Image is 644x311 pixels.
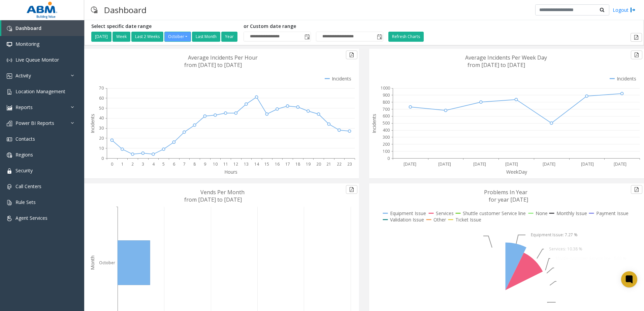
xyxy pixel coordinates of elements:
[489,196,528,203] text: for year [DATE]
[613,6,636,13] a: Logout
[131,161,134,167] text: 2
[244,24,383,29] h5: or Custom date range
[275,161,280,167] text: 16
[15,88,65,95] span: Location Management
[89,255,96,270] text: Month
[99,260,115,266] text: October
[465,54,547,61] text: Average Incidents Per Week Day
[99,115,104,121] text: 40
[131,32,163,42] button: Last 2 Weeks
[383,99,390,105] text: 800
[337,161,342,167] text: 22
[473,161,486,167] text: [DATE]
[91,32,111,42] button: [DATE]
[388,32,424,42] button: Refresh Charts
[152,161,155,167] text: 4
[223,161,228,167] text: 11
[346,50,357,59] button: Export to pdf
[221,32,237,42] button: Year
[303,32,311,41] span: Toggle popup
[188,54,258,61] text: Average Incidents Per Hour
[383,106,390,112] text: 700
[468,61,525,69] text: from [DATE] to [DATE]
[15,151,33,158] span: Regions
[614,161,626,167] text: [DATE]
[91,24,238,29] h5: Select specific date range
[89,114,96,133] text: Incidents
[549,246,582,252] text: Services: 10.38 %
[7,168,12,174] img: 'icon'
[347,161,352,167] text: 23
[15,199,36,205] span: Rule Sets
[285,161,290,167] text: 17
[173,161,175,167] text: 6
[7,26,12,31] img: 'icon'
[383,92,390,98] text: 900
[505,161,518,167] text: [DATE]
[346,185,357,194] button: Export to pdf
[630,6,636,13] img: logout
[184,196,242,203] text: from [DATE] to [DATE]
[101,155,104,161] text: 0
[7,184,12,189] img: 'icon'
[15,136,35,142] span: Contacts
[99,125,104,131] text: 30
[99,135,104,141] text: 20
[383,127,390,133] text: 400
[7,137,12,142] img: 'icon'
[531,232,578,238] text: Equipment Issue: 7.27 %
[99,85,104,91] text: 70
[112,32,130,42] button: Week
[306,161,311,167] text: 19
[383,148,390,154] text: 100
[581,161,594,167] text: [DATE]
[224,169,237,175] text: Hours
[164,32,191,42] button: October
[484,188,527,196] text: Problems In Year
[193,161,196,167] text: 8
[7,216,12,221] img: 'icon'
[15,25,41,31] span: Dashboard
[15,215,47,221] span: Agent Services
[631,185,642,194] button: Export to pdf
[15,41,39,47] span: Monitoring
[7,105,12,110] img: 'icon'
[383,120,390,126] text: 500
[1,20,84,36] a: Dashboard
[543,161,555,167] text: [DATE]
[387,155,390,161] text: 0
[99,105,104,111] text: 50
[383,141,390,147] text: 200
[121,161,124,167] text: 1
[376,32,383,41] span: Toggle popup
[192,32,220,42] button: Last Month
[631,50,642,59] button: Export to pdf
[383,113,390,119] text: 600
[7,152,12,158] img: 'icon'
[555,255,626,261] text: Shuttle customer Service line : 0.03 %
[244,161,249,167] text: 13
[316,161,321,167] text: 20
[404,161,416,167] text: [DATE]
[254,161,259,167] text: 14
[142,161,144,167] text: 3
[15,57,59,63] span: Live Queue Monitor
[233,161,238,167] text: 12
[99,145,104,151] text: 10
[200,188,245,196] text: Vends Per Month
[295,161,300,167] text: 18
[101,2,150,18] h3: Dashboard
[381,85,390,91] text: 1000
[326,161,331,167] text: 21
[7,42,12,47] img: 'icon'
[7,121,12,126] img: 'icon'
[184,61,242,69] text: from [DATE] to [DATE]
[631,33,642,42] button: Export to pdf
[99,95,104,101] text: 60
[183,161,186,167] text: 7
[15,72,31,79] span: Activity
[162,161,165,167] text: 5
[371,114,377,133] text: Incidents
[15,167,33,174] span: Security
[383,134,390,140] text: 300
